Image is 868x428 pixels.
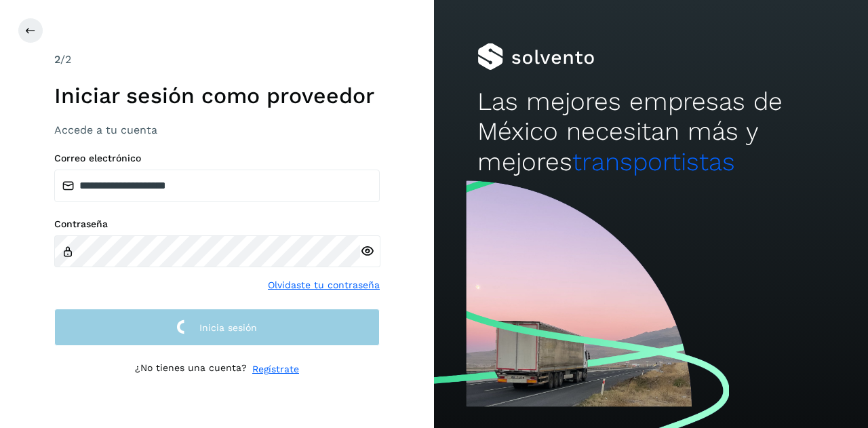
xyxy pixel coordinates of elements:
p: ¿No tienes una cuenta? [135,362,247,376]
a: Regístrate [252,362,299,376]
h1: Iniciar sesión como proveedor [54,83,380,109]
a: Olvidaste tu contraseña [268,278,380,292]
span: Inicia sesión [199,323,257,332]
h2: Las mejores empresas de México necesitan más y mejores [477,87,825,177]
h3: Accede a tu cuenta [54,123,380,136]
span: 2 [54,53,60,66]
div: /2 [54,52,380,68]
label: Correo electrónico [54,153,380,164]
span: transportistas [572,147,735,176]
button: Inicia sesión [54,309,380,346]
label: Contraseña [54,218,380,230]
